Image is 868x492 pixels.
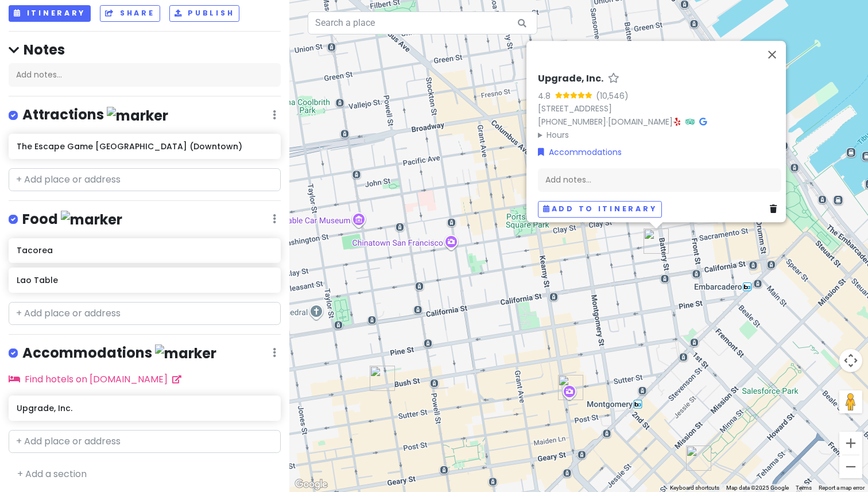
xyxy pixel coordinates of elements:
a: Star place [608,73,619,85]
input: + Add place or address [9,168,281,191]
div: Tacorea [370,366,395,391]
button: Keyboard shortcuts [670,484,719,492]
h6: Upgrade, Inc. [17,403,272,413]
div: The Escape Game San Francisco (Downtown) [558,375,583,400]
div: · · [538,73,781,141]
a: Report a map error [819,485,865,491]
summary: Hours [538,129,781,141]
h4: Food [22,210,122,229]
img: marker [155,344,216,362]
h6: Lao Table [17,275,272,285]
i: Google Maps [699,118,707,126]
h4: Notes [9,41,281,59]
button: Drag Pegman onto the map to open Street View [839,390,862,413]
button: Itinerary [9,5,91,22]
i: Tripadvisor [685,118,695,126]
button: Zoom in [839,432,862,455]
button: Share [100,5,160,22]
a: Accommodations [538,146,622,158]
button: Map camera controls [839,349,862,372]
button: Close [758,41,786,68]
h4: Attractions [22,106,168,125]
input: + Add place or address [9,430,281,453]
button: Add to itinerary [538,201,662,218]
a: Find hotels on [DOMAIN_NAME] [9,373,181,386]
img: marker [107,107,168,125]
div: Upgrade, Inc. [644,228,669,254]
div: Add notes... [9,63,281,87]
h6: Upgrade, Inc. [538,73,603,85]
input: + Add place or address [9,302,281,325]
a: [PHONE_NUMBER] [538,116,606,127]
input: Search a place [308,11,537,34]
a: Terms (opens in new tab) [796,485,812,491]
h4: Accommodations [22,344,216,363]
button: Publish [169,5,240,22]
a: [STREET_ADDRESS] [538,103,612,114]
a: Open this area in Google Maps (opens a new window) [292,477,330,492]
a: + Add a section [17,467,87,481]
a: [DOMAIN_NAME] [608,116,673,127]
button: Zoom out [839,455,862,478]
a: Delete place [770,203,781,215]
div: 4.8 [538,90,555,102]
div: Lao Table [686,445,711,471]
h6: Tacorea [17,245,272,255]
div: Add notes... [538,168,781,192]
span: Map data ©2025 Google [726,485,789,491]
h6: The Escape Game [GEOGRAPHIC_DATA] (Downtown) [17,141,272,152]
img: Google [292,477,330,492]
img: marker [61,211,122,228]
div: (10,546) [596,90,629,102]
